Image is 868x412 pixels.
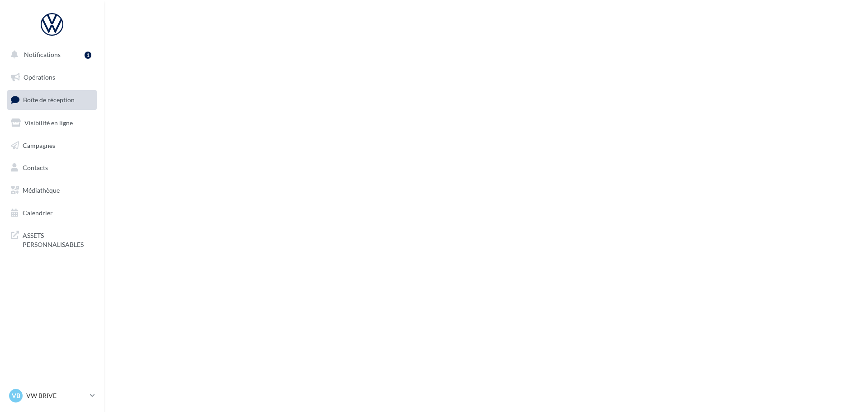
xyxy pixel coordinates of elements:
[5,136,99,155] a: Campagnes
[85,52,91,59] div: 1
[24,119,73,127] span: Visibilité en ligne
[23,164,48,171] span: Contacts
[23,209,53,217] span: Calendrier
[23,96,75,104] span: Boîte de réception
[5,90,99,109] a: Boîte de réception
[5,45,95,64] button: Notifications 1
[5,181,99,200] a: Médiathèque
[5,226,99,252] a: ASSETS PERSONNALISABLES
[5,114,99,133] a: Visibilité en ligne
[23,141,55,149] span: Campagnes
[7,387,97,404] a: VB VW BRIVE
[23,229,93,249] span: ASSETS PERSONNALISABLES
[23,186,60,194] span: Médiathèque
[24,51,61,58] span: Notifications
[5,158,99,177] a: Contacts
[5,68,99,87] a: Opérations
[5,204,99,223] a: Calendrier
[26,391,86,400] p: VW BRIVE
[24,73,55,81] span: Opérations
[12,391,20,400] span: VB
